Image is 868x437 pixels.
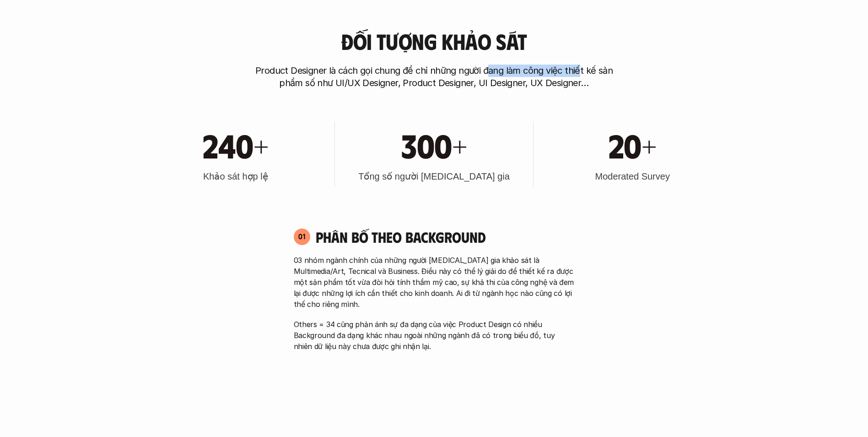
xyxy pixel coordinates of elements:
[401,125,467,164] h1: 300+
[341,29,527,54] h3: Đối tượng khảo sát
[294,255,575,310] p: 03 nhóm ngành chính của những người [MEDICAL_DATA] gia khảo sát là Multimedia/Art, Tecnical và Bu...
[358,170,510,183] h3: Tổng số người [MEDICAL_DATA] gia
[316,228,575,246] h4: Phân bố theo background
[294,319,575,352] p: Others = 34 cũng phản ánh sự đa dạng của việc Product Design có nhiều Background đa dạng khác nha...
[251,65,617,89] p: Product Designer là cách gọi chung để chỉ những người đang làm công việc thiết kế sản phẩm số như...
[609,125,657,164] h1: 20+
[203,170,268,183] h3: Khảo sát hợp lệ
[298,233,306,240] p: 01
[595,170,669,183] h3: Moderated Survey
[203,125,268,164] h1: 240+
